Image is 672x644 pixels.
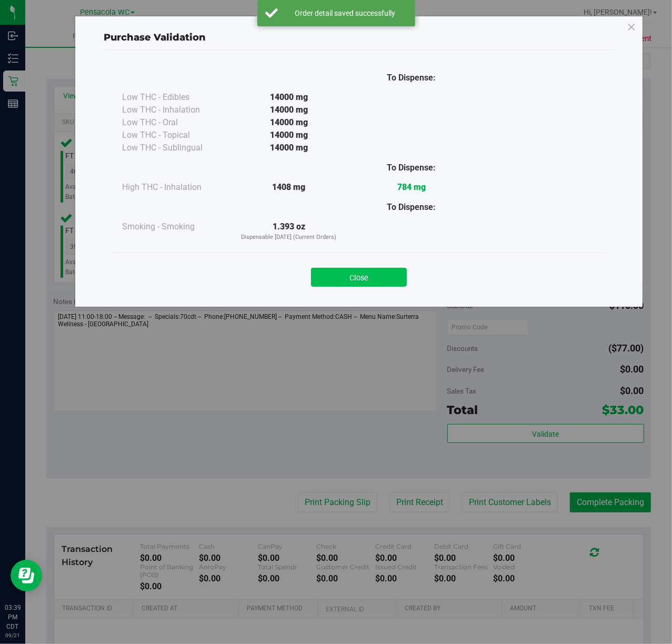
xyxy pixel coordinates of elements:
[122,142,227,154] div: Low THC - Sublingual
[122,91,227,104] div: Low THC - Edibles
[11,560,42,591] iframe: Resource center
[104,32,206,43] span: Purchase Validation
[397,182,426,192] strong: 784 mg
[122,181,227,194] div: High THC - Inhalation
[227,91,350,104] div: 14000 mg
[122,104,227,116] div: Low THC - Inhalation
[227,142,350,154] div: 14000 mg
[284,8,407,18] div: Order detail saved successfully
[227,233,350,242] p: Dispensable [DATE] (Current Orders)
[122,220,227,233] div: Smoking - Smoking
[227,181,350,194] div: 1408 mg
[311,268,407,287] button: Close
[350,162,473,174] div: To Dispense:
[122,129,227,142] div: Low THC - Topical
[227,220,350,242] div: 1.393 oz
[350,72,473,84] div: To Dispense:
[227,104,350,116] div: 14000 mg
[227,129,350,142] div: 14000 mg
[350,201,473,214] div: To Dispense:
[227,116,350,129] div: 14000 mg
[122,116,227,129] div: Low THC - Oral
